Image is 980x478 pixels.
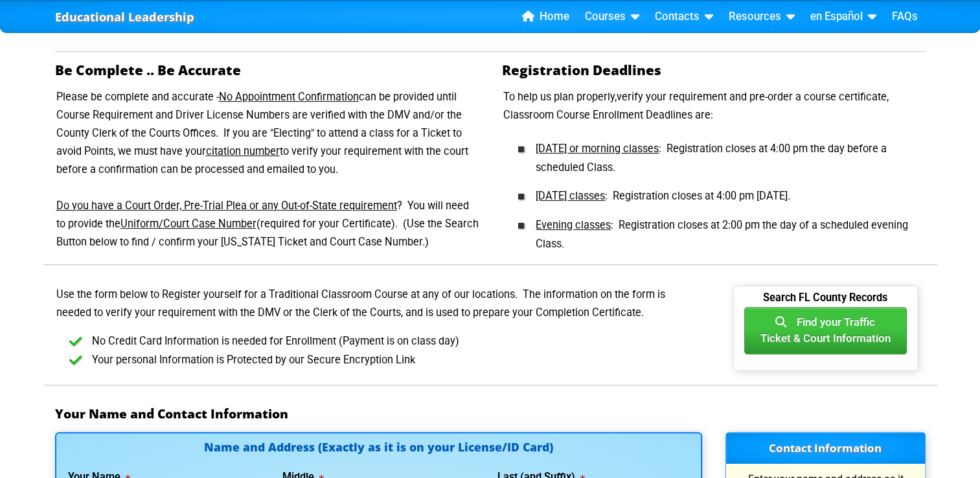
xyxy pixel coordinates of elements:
[887,7,923,27] a: FAQs
[517,7,575,27] a: Home
[55,88,479,251] p: Please be complete and accurate - can be provided until Course Requirement and Driver License Num...
[763,291,887,314] b: Search FL County Records
[55,6,194,28] a: Educational Leadership
[55,286,702,322] p: Use the form below to Register yourself for a Traditional Classroom Course at any of our location...
[580,7,644,27] a: Courses
[502,62,926,78] h2: Registration Deadlines
[219,91,359,103] u: No Appointment Confirmation
[744,307,907,354] button: Find your TrafficTicket & Court Information
[502,88,926,124] p: To help us plan properly,verify your requirement and pre-order a course certificate, Classroom Co...
[76,351,702,370] li: Your personal Information is Protected by our Secure Encryption Link
[536,142,659,155] u: [DATE] or morning classes
[536,190,605,202] u: [DATE] classes
[56,199,397,212] u: Do you have a Court Order, Pre-Trial Plea or any Out-of-State requirement
[76,332,702,351] li: No Credit Card Information is needed for Enrollment (Payment is on class day)
[650,7,718,27] a: Contacts
[536,219,611,231] u: Evening classes
[523,135,926,177] li: : Registration closes at 4:00 pm the day before a scheduled Class.
[523,177,926,206] li: : Registration closes at 4:00 pm [DATE].
[726,433,925,464] h3: Contact Information
[68,442,689,453] h4: Name and Address (Exactly as it is on your License/ID Card)
[724,7,800,27] a: Resources
[55,406,926,422] h3: Your Name and Contact Information
[55,62,479,78] h2: Be Complete .. Be Accurate
[523,206,926,254] li: : Registration closes at 2:00 pm the day of a scheduled evening Class.
[120,218,256,230] u: Uniform/Court Case Number
[206,145,280,157] u: citation number
[805,7,882,27] a: en Español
